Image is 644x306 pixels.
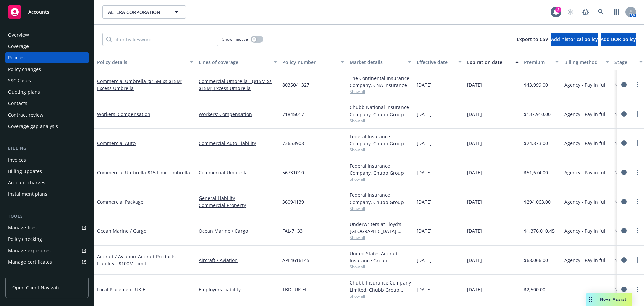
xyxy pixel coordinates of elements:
[199,257,277,264] a: Aircraft / Aviation
[600,296,627,302] span: Nova Assist
[5,155,89,165] a: Invoices
[467,169,482,176] span: [DATE]
[524,111,551,118] span: $137,910.00
[564,198,607,205] span: Agency - Pay in full
[594,5,608,19] a: Search
[467,111,482,118] span: [DATE]
[5,121,89,132] a: Coverage gap analysis
[5,110,89,120] a: Contract review
[199,59,270,66] div: Lines of coverage
[524,140,548,147] span: $24,873.00
[8,166,42,177] div: Billing updates
[620,285,628,293] a: circleInformation
[620,256,628,264] a: circleInformation
[610,5,623,19] a: Switch app
[417,169,432,176] span: [DATE]
[8,222,37,233] div: Manage files
[5,268,89,279] a: Manage claims
[586,293,632,306] button: Nova Assist
[417,198,432,205] span: [DATE]
[414,54,464,70] button: Effective date
[517,36,548,42] span: Export to CSV
[350,59,404,66] div: Market details
[350,221,411,235] div: Underwriters at Lloyd's, [GEOGRAPHIC_DATA], [PERSON_NAME] of [GEOGRAPHIC_DATA], [PERSON_NAME] Cargo
[620,110,628,118] a: circleInformation
[5,52,89,63] a: Policies
[555,7,561,13] div: 2
[5,3,89,21] a: Accounts
[8,110,43,120] div: Contract review
[350,206,411,211] span: Show all
[97,286,148,293] a: Local Placement
[564,111,607,118] span: Agency - Pay in full
[199,286,277,293] a: Employers Liability
[579,5,592,19] a: Report a Bug
[564,257,607,264] span: Agency - Pay in full
[633,139,641,147] a: more
[601,36,636,42] span: Add BOR policy
[350,264,411,270] span: Show all
[524,169,548,176] span: $51,674.00
[8,177,45,188] div: Account charges
[5,41,89,52] a: Coverage
[614,59,635,66] div: Stage
[417,286,432,293] span: [DATE]
[524,257,548,264] span: $68,066.00
[564,59,602,66] div: Billing method
[517,33,548,46] button: Export to CSV
[8,41,29,52] div: Coverage
[467,257,482,264] span: [DATE]
[350,147,411,153] span: Show all
[199,169,277,176] a: Commercial Umbrella
[350,279,411,293] div: Chubb Insurance Company Limited, Chubb Group, Verlingue Limited
[8,64,41,75] div: Policy changes
[551,36,598,42] span: Add historical policy
[551,33,598,46] button: Add historical policy
[417,140,432,147] span: [DATE]
[5,213,89,220] div: Tools
[5,30,89,40] a: Overview
[417,111,432,118] span: [DATE]
[467,198,482,205] span: [DATE]
[199,227,277,234] a: Ocean Marine / Cargo
[521,54,561,70] button: Premium
[564,169,607,176] span: Agency - Pay in full
[5,245,89,256] a: Manage exposures
[350,118,411,124] span: Show all
[350,89,411,94] span: Show all
[586,293,595,306] div: Drag to move
[350,235,411,241] span: Show all
[524,286,545,293] span: $2,500.00
[146,169,190,176] span: - $15 Limit Umbrella
[5,234,89,245] a: Policy checking
[8,189,47,200] div: Installment plans
[5,177,89,188] a: Account charges
[564,140,607,147] span: Agency - Pay in full
[564,286,566,293] span: -
[633,198,641,206] a: more
[94,54,196,70] button: Policy details
[5,257,89,267] a: Manage certificates
[196,54,280,70] button: Lines of coverage
[133,286,148,293] span: - UK EL
[5,75,89,86] a: SSC Cases
[12,284,62,291] span: Open Client Navigator
[633,81,641,89] a: more
[524,59,551,66] div: Premium
[620,168,628,176] a: circleInformation
[633,256,641,264] a: more
[524,198,551,205] span: $294,063.00
[620,198,628,206] a: circleInformation
[5,166,89,177] a: Billing updates
[5,145,89,152] div: Billing
[102,5,186,19] button: ALTERA CORPORATION
[350,104,411,118] div: Chubb National Insurance Company, Chubb Group
[282,111,304,118] span: 71845017
[280,54,347,70] button: Policy number
[28,9,49,15] span: Accounts
[417,81,432,88] span: [DATE]
[5,189,89,200] a: Installment plans
[199,194,277,202] a: General Liability
[633,285,641,293] a: more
